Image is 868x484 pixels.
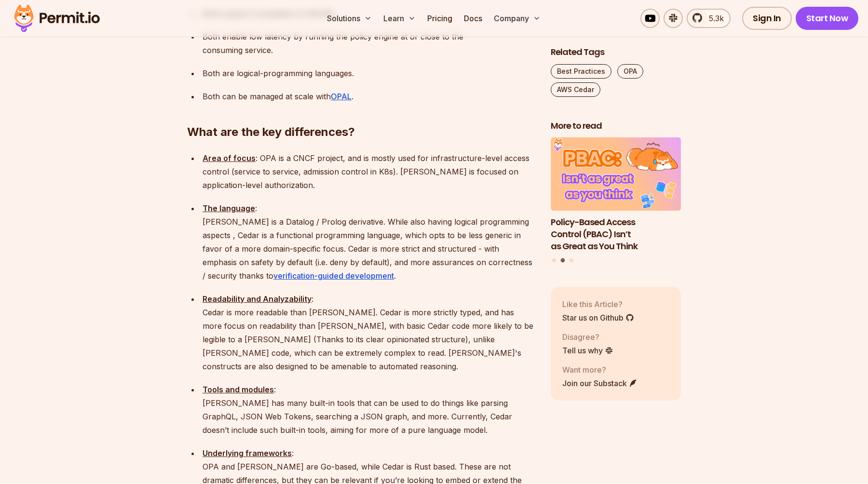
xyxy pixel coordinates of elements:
[561,258,565,263] button: Go to slide 2
[562,345,613,356] a: Tell us why
[687,9,731,28] a: 5.3k
[203,385,274,394] strong: Tools and modules
[562,312,634,323] a: Star us on Github
[551,138,681,253] li: 2 of 3
[551,64,611,79] a: Best Practices
[203,294,312,304] strong: Readability and Analyzability
[203,151,535,192] p: : OPA is a CNCF project, and is mostly used for infrastructure-level access control (service to s...
[331,92,352,101] a: OPAL
[187,86,535,140] h2: What are the key differences?
[203,67,535,80] p: Both are logical-programming languages.
[551,216,681,252] h3: Policy-Based Access Control (PBAC) Isn’t as Great as You Think
[703,13,724,24] span: 5.3k
[273,271,394,281] a: verification-guided development
[203,448,292,458] strong: Underlying frameworks
[617,64,643,79] a: OPA
[551,138,681,253] a: Policy-Based Access Control (PBAC) Isn’t as Great as You ThinkPolicy-Based Access Control (PBAC) ...
[562,331,613,343] p: Disagree?
[742,7,792,30] a: Sign In
[203,153,256,163] strong: Area of focus
[203,203,255,213] strong: The language
[380,9,420,28] button: Learn
[552,258,556,262] button: Go to slide 1
[10,2,104,35] img: Permit logo
[551,46,681,58] h2: Related Tags
[203,30,535,57] p: Both enable low latency by running the policy engine at or close to the consuming service.
[323,9,376,28] button: Solutions
[203,202,535,282] p: : [PERSON_NAME] is a Datalog / Prolog derivative. While also having logical programming aspects ,...
[203,383,535,437] p: : [PERSON_NAME] has many built-in tools that can be used to do things like parsing GraphQL, JSON ...
[551,82,600,97] a: AWS Cedar
[203,292,535,373] p: : Cedar is more readable than [PERSON_NAME]. Cedar is more strictly typed, and has more focus on ...
[796,7,859,30] a: Start Now
[460,9,486,28] a: Docs
[562,377,637,389] a: Join our Substack
[490,9,544,28] button: Company
[570,258,573,262] button: Go to slide 3
[551,138,681,264] div: Posts
[203,90,535,103] p: Both can be managed at scale with .
[423,9,456,28] a: Pricing
[551,120,681,132] h2: More to read
[562,364,637,376] p: Want more?
[562,298,634,310] p: Like this Article?
[551,138,681,211] img: Policy-Based Access Control (PBAC) Isn’t as Great as You Think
